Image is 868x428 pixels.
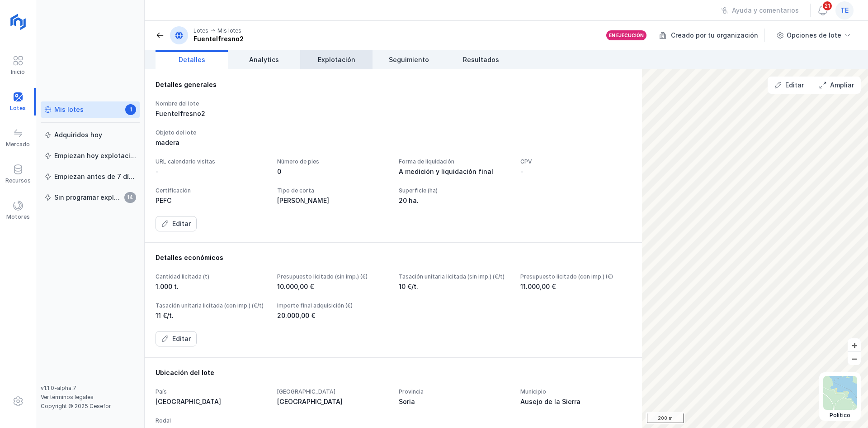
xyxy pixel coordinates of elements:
[389,55,429,64] span: Seguimiento
[156,138,631,147] div: madera
[399,273,509,280] div: Tasación unitaria licitada (sin imp.) (€/t)
[41,148,140,164] a: Empiezan hoy explotación
[156,100,266,107] div: Nombre del lote
[609,32,644,38] div: En ejecución
[156,388,266,395] div: País
[54,172,136,181] div: Empiezan antes de 7 días
[277,167,388,176] div: 0
[54,151,136,160] div: Empiezan hoy explotación
[848,352,861,365] button: –
[822,0,833,11] span: 21
[7,10,29,33] img: logoRight.svg
[54,105,84,114] div: Mis lotes
[156,331,197,346] button: Editar
[399,158,509,165] div: Forma de liquidación
[6,213,30,221] div: Motores
[399,167,509,176] div: A medición y liquidación final
[125,104,136,115] span: 1
[54,193,122,202] div: Sin programar explotación
[520,158,631,165] div: CPV
[41,168,140,185] a: Empiezan antes de 7 días
[156,167,159,176] div: -
[156,311,266,320] div: 11 €/t.
[840,6,849,15] span: te
[156,187,266,194] div: Certificación
[217,27,241,34] div: Mis lotes
[769,77,810,93] button: Editar
[156,158,266,165] div: URL calendario visitas
[41,189,140,206] a: Sin programar explotación14
[156,109,266,118] div: Fuentelfresno2
[520,282,631,291] div: 11.000,00 €
[41,127,140,143] a: Adquiridos hoy
[277,302,388,309] div: Importe final adquisición (€)
[11,68,25,76] div: Inicio
[300,50,373,69] a: Explotación
[5,177,31,184] div: Recursos
[156,253,631,262] div: Detalles económicos
[6,141,30,148] div: Mercado
[41,394,94,400] a: Ver términos legales
[399,388,509,395] div: Provincia
[277,282,388,291] div: 10.000,00 €
[445,50,517,69] a: Resultados
[249,55,279,64] span: Analytics
[399,397,509,406] div: Soria
[156,302,266,309] div: Tasación unitaria licitada (con imp.) (€/t)
[277,273,388,280] div: Presupuesto licitado (sin imp.) (€)
[399,282,509,291] div: 10 €/t.
[848,338,861,351] button: +
[830,81,854,90] div: Ampliar
[823,412,857,419] div: Político
[277,311,388,320] div: 20.000,00 €
[156,196,266,205] div: PEFC
[156,417,266,424] div: Rodal
[193,34,244,43] div: Fuentelfresno2
[41,101,140,118] a: Mis lotes1
[179,55,205,64] span: Detalles
[318,55,355,64] span: Explotación
[715,3,805,18] button: Ayuda y comentarios
[813,77,860,93] button: Ampliar
[156,80,631,89] div: Detalles generales
[823,376,857,410] img: political.webp
[156,273,266,280] div: Cantidad licitada (t)
[463,55,499,64] span: Resultados
[156,397,266,406] div: [GEOGRAPHIC_DATA]
[787,31,841,40] div: Opciones de lote
[520,388,631,395] div: Municipio
[228,50,300,69] a: Analytics
[156,368,631,377] div: Ubicación del lote
[156,282,266,291] div: 1.000 t.
[785,81,804,90] div: Editar
[399,196,509,205] div: 20 ha.
[41,403,140,410] div: Copyright © 2025 Cesefor
[277,397,388,406] div: [GEOGRAPHIC_DATA]
[54,130,102,139] div: Adquiridos hoy
[277,196,388,205] div: [PERSON_NAME]
[277,158,388,165] div: Número de pies
[732,6,799,15] div: Ayuda y comentarios
[172,219,191,228] div: Editar
[399,187,509,194] div: Superficie (ha)
[277,187,388,194] div: Tipo de corta
[124,192,136,203] span: 14
[520,167,524,176] div: -
[520,397,631,406] div: Ausejo de la Sierra
[172,334,191,343] div: Editar
[193,27,208,34] div: Lotes
[156,50,228,69] a: Detalles
[659,29,766,42] div: Creado por tu organización
[373,50,445,69] a: Seguimiento
[41,385,140,392] div: v1.1.0-alpha.7
[520,273,631,280] div: Presupuesto licitado (con imp.) (€)
[156,216,197,231] button: Editar
[277,388,388,395] div: [GEOGRAPHIC_DATA]
[156,129,631,136] div: Objeto del lote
